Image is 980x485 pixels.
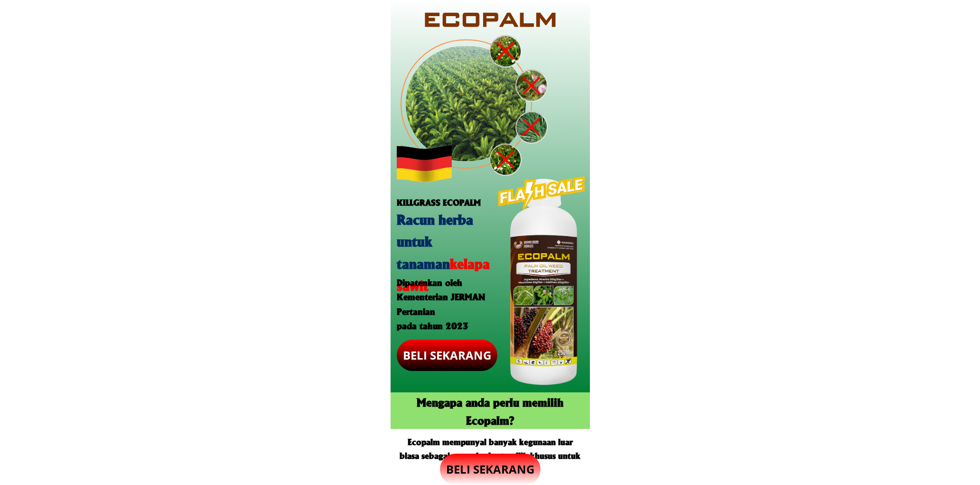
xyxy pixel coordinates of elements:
[396,392,584,429] h2: Mengapa anda perlu memilih Ecopalm?
[396,340,498,371] p: BELI SEKARANG
[399,435,581,475] h3: Ecopalm mempunyai banyak kegunaan luar biasa sebagai racun herba terpilih khusus untuk pokok kela...
[397,195,492,209] h3: KILLGRASS ECOPALM
[440,454,541,485] p: BELI SEKARANG
[397,208,497,296] h2: Racun herba untuk tanaman
[397,254,490,294] span: kelapa sawit
[397,275,492,333] h3: Dipatenkan oleh Kementerian JERMAN Pertanian pada tahun 2023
